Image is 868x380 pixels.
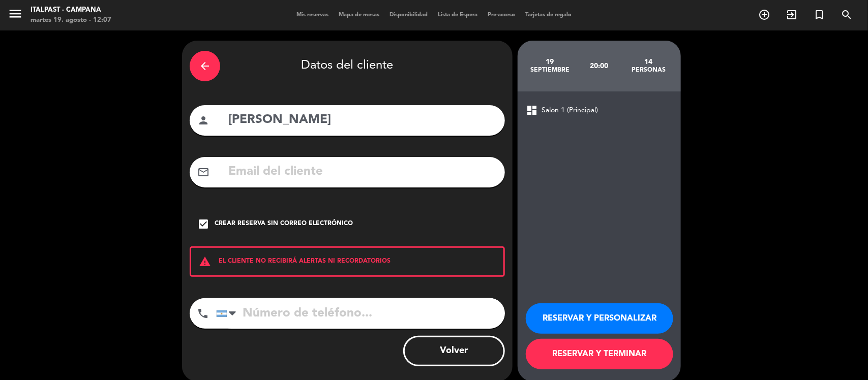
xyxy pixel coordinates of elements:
div: septiembre [525,66,575,74]
div: 20:00 [575,48,624,84]
i: turned_in_not [813,9,825,21]
span: Lista de Espera [433,12,483,18]
div: martes 19. agosto - 12:07 [31,15,111,25]
i: mail_outline [197,166,209,178]
input: Email del cliente [227,162,497,182]
span: Pre-acceso [483,12,520,18]
span: Salon 1 (Principal) [542,105,598,116]
button: menu [8,6,23,25]
span: Disponibilidad [384,12,433,18]
span: dashboard [526,104,538,116]
i: menu [8,6,23,21]
i: phone [197,307,209,320]
div: Argentina: +54 [217,299,240,328]
input: Nombre del cliente [227,110,497,131]
i: arrow_back [199,60,211,72]
i: warning [191,256,219,268]
span: Tarjetas de regalo [520,12,577,18]
div: Datos del cliente [190,48,505,84]
i: add_circle_outline [758,9,770,21]
div: Italpast - Campana [31,5,111,15]
span: Mapa de mesas [334,12,384,18]
i: person [197,114,209,126]
button: RESERVAR Y TERMINAR [526,339,673,369]
span: Mis reservas [291,12,334,18]
div: Crear reserva sin correo electrónico [215,219,353,229]
i: exit_to_app [786,9,798,21]
i: check_box [197,218,209,230]
div: 19 [525,58,575,66]
i: search [841,9,853,21]
button: Volver [403,336,505,366]
div: EL CLIENTE NO RECIBIRÁ ALERTAS NI RECORDATORIOS [190,246,505,277]
input: Número de teléfono... [216,298,505,329]
div: personas [624,66,673,74]
div: 14 [624,58,673,66]
button: RESERVAR Y PERSONALIZAR [526,303,673,334]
